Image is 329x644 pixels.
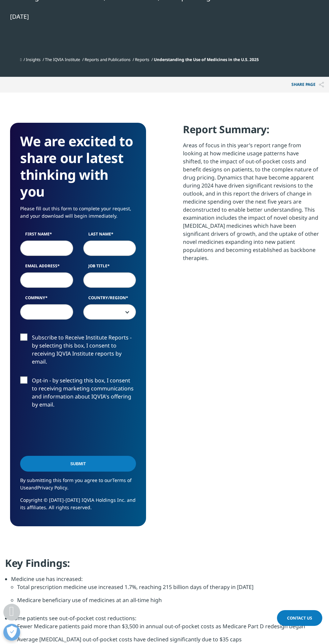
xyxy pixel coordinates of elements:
[183,123,319,141] h4: Report Summary:
[11,575,324,614] li: Medicine use has increased:
[20,376,136,412] label: Opt-in - by selecting this box, I consent to receiving marketing communications and information a...
[154,57,259,62] span: Understanding the Use of Medicines in the U.S. 2025
[286,77,329,93] p: Share PAGE
[277,610,322,626] a: Contact Us
[45,57,80,62] a: The IQVIA Institute
[11,622,324,643] ul: Average [MEDICAL_DATA] out-of-pocket costs have declined significantly due to $35 caps
[5,556,324,575] h4: Key Findings:
[183,141,319,267] p: Areas of focus in this year’s report range from looking at how medicine usage patterns have shift...
[20,496,136,516] p: Copyright © [DATE]-[DATE] IQVIA Holdings Inc. and its affiliates. All rights reserved.
[20,133,136,200] h3: We are excited to share our latest thinking with you
[3,624,20,641] button: Open Preferences
[20,295,73,304] label: Company
[17,583,324,596] li: Total prescription medicine use increased 1.7%, reaching 215 billion days of therapy in [DATE]
[20,419,122,445] iframe: reCAPTCHA
[135,57,149,62] a: Reports
[20,205,136,225] p: Please fill out this form to complete your request, and your download will begin immediately.
[17,596,324,609] li: Medicare beneficiary use of medicines at an all-time high
[85,57,131,62] a: Reports and Publications
[10,12,311,20] div: [DATE]
[287,615,312,621] span: Contact Us
[20,263,73,272] label: Email Address
[37,484,67,491] a: Privacy Policy
[286,77,329,93] button: Share PAGEShare PAGE
[26,57,41,62] a: Insights
[319,82,324,88] img: Share PAGE
[20,333,136,369] label: Subscribe to Receive Institute Reports - by selecting this box, I consent to receiving IQVIA Inst...
[83,295,136,304] label: Country/Region
[20,477,136,496] p: By submitting this form you agree to our and .
[17,622,324,635] li: Fewer Medicare patients paid more than $3,500 in annual out-of-pocket costs as Medicare Part D re...
[20,456,136,472] input: Submit
[20,231,73,240] label: First Name
[83,263,136,272] label: Job Title
[83,231,136,240] label: Last Name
